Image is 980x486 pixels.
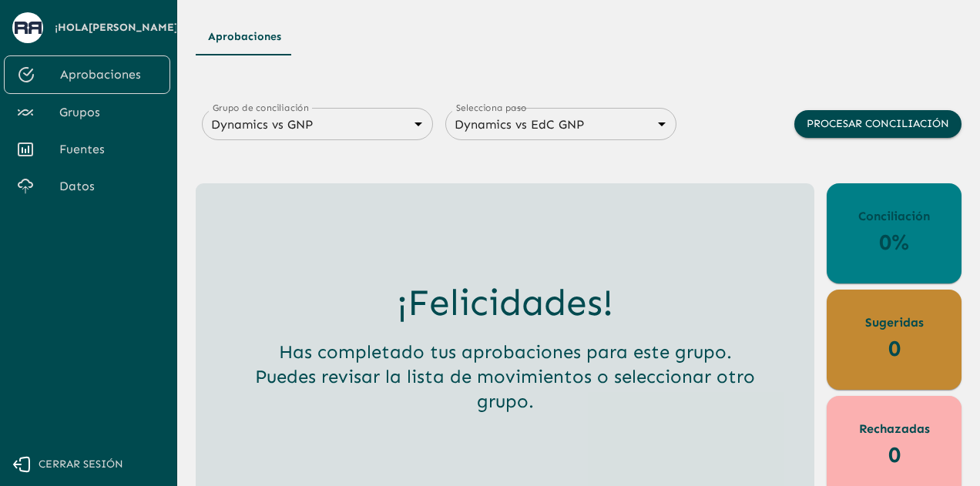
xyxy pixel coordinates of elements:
a: Datos [4,168,170,205]
a: Fuentes [4,131,170,168]
p: Sugeridas [865,313,924,332]
p: 0% [879,226,909,259]
div: Dynamics vs EdC GNP [445,113,676,136]
img: avatar [15,22,42,33]
a: Aprobaciones [4,55,170,94]
p: Conciliación [858,207,930,226]
h3: ¡Felicidades! [397,281,613,324]
button: Aprobaciones [196,18,294,55]
h5: Has completado tus aprobaciones para este grupo. Puedes revisar la lista de movimientos o selecci... [254,340,756,414]
span: Cerrar sesión [39,455,123,474]
span: ¡Hola [PERSON_NAME] ! [55,18,182,38]
span: Grupos [59,103,158,122]
span: Datos [59,177,158,196]
div: Dynamics vs GNP [202,113,433,136]
p: 0 [888,438,901,471]
p: Rechazadas [859,420,930,438]
button: Procesar conciliación [794,110,962,139]
label: Selecciona paso [456,101,527,114]
label: Grupo de conciliación [213,101,309,114]
p: 0 [888,332,901,365]
a: Grupos [4,94,170,131]
span: Fuentes [59,140,158,159]
div: Tipos de Movimientos [196,18,962,55]
span: Aprobaciones [60,65,157,84]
